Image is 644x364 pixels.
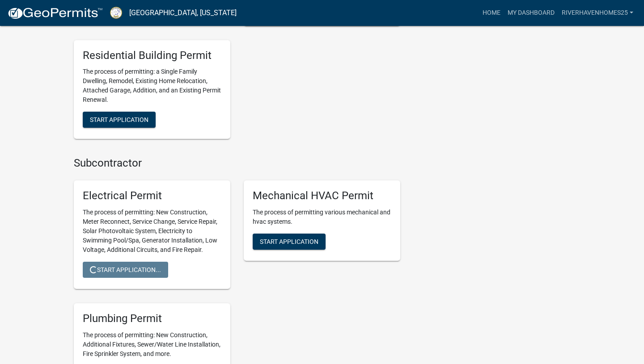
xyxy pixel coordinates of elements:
span: Start Application [90,116,148,123]
span: Start Application... [90,266,161,273]
a: RiverHavenHomes25 [558,4,637,21]
h5: Electrical Permit [83,189,221,202]
h5: Mechanical HVAC Permit [253,189,391,202]
a: [GEOGRAPHIC_DATA], [US_STATE] [129,5,237,21]
p: The process of permitting: New Construction, Additional Fixtures, Sewer/Water Line Installation, ... [83,331,221,359]
img: Putnam County, Georgia [110,7,122,19]
p: The process of permitting: a Single Family Dwelling, Remodel, Existing Home Relocation, Attached ... [83,67,221,105]
button: Start Application [253,234,326,250]
a: Home [479,4,504,21]
button: Start Application [83,112,156,128]
span: Start Application [260,238,318,245]
h5: Plumbing Permit [83,312,221,325]
button: Start Application... [83,262,168,278]
a: My Dashboard [504,4,558,21]
p: The process of permitting various mechanical and hvac systems. [253,208,391,226]
h5: Residential Building Permit [83,49,221,62]
h4: Subcontractor [74,157,400,170]
p: The process of permitting: New Construction, Meter Reconnect, Service Change, Service Repair, Sol... [83,208,221,255]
